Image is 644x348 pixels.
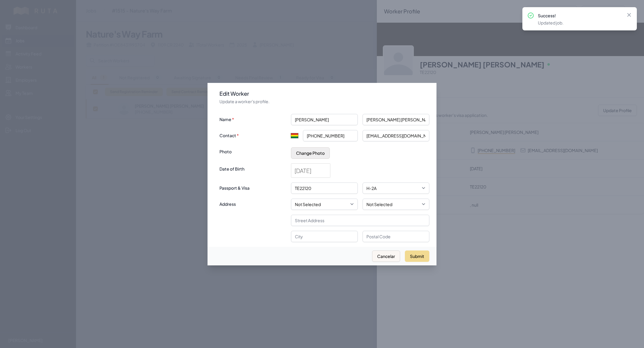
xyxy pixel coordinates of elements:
[219,98,429,104] p: Update a worker's profile.
[219,114,286,123] label: Name
[291,114,358,125] input: First name
[291,231,358,242] input: City
[291,182,358,194] input: Passport #
[363,114,429,125] input: Last name
[291,164,330,177] input: Date
[363,231,429,242] input: Postal Code
[372,250,400,262] button: Cancelar
[363,130,429,141] input: Email
[219,146,286,155] label: Photo
[219,182,286,191] label: Passport & Visa
[291,215,429,226] input: Street Address
[405,250,429,262] button: Submit
[219,130,286,139] label: Contact
[303,130,358,141] input: Enter phone number
[291,147,330,159] button: Change Photo
[219,199,286,208] label: Address
[219,163,286,172] label: Date of Birth
[219,90,429,97] h3: Edit Worker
